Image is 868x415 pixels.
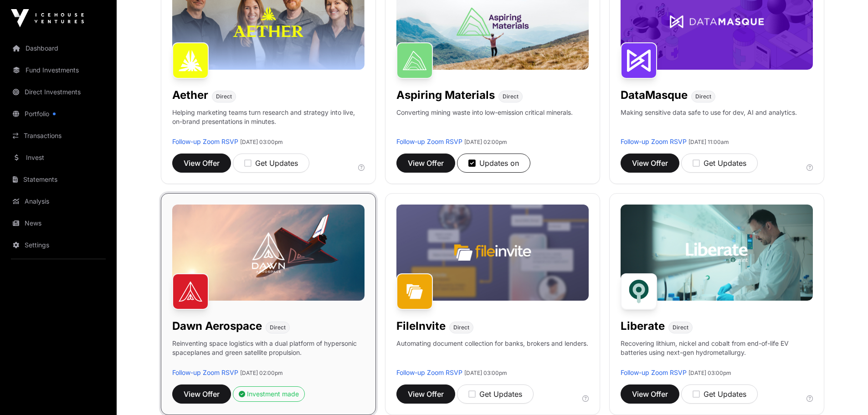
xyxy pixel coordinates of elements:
h1: Liberate [621,319,665,333]
img: Dawn Aerospace [172,273,209,310]
a: Statements [7,169,109,190]
button: View Offer [621,384,679,404]
span: View Offer [408,389,444,400]
a: Follow-up Zoom RSVP [621,138,687,145]
a: Portfolio [7,104,109,124]
span: [DATE] 03:00pm [240,138,283,145]
a: Follow-up Zoom RSVP [396,369,462,376]
h1: Dawn Aerospace [172,319,262,333]
a: News [7,213,109,233]
button: Get Updates [457,384,534,404]
p: Automating document collection for banks, brokers and lenders. [396,339,588,368]
span: Direct [503,93,519,100]
a: Follow-up Zoom RSVP [396,138,462,145]
img: DataMasque [621,42,657,79]
span: View Offer [632,389,668,400]
span: Direct [673,324,688,331]
button: Get Updates [233,154,309,173]
img: Liberate [621,273,657,310]
a: Fund Investments [7,60,109,80]
h1: Aether [172,88,208,102]
img: Aspiring Materials [396,42,433,79]
button: Get Updates [681,154,758,173]
span: Direct [216,93,232,100]
button: View Offer [396,154,455,173]
span: [DATE] 03:00pm [464,369,507,376]
a: Transactions [7,126,109,146]
p: Converting mining waste into low-emission critical minerals. [396,108,573,137]
a: Settings [7,235,109,255]
span: Direct [695,93,711,100]
div: Investment made [239,389,299,399]
button: Get Updates [681,384,758,404]
h1: FileInvite [396,319,446,333]
div: Updates on [468,158,519,169]
a: Dashboard [7,38,109,58]
a: Follow-up Zoom RSVP [172,138,238,145]
img: Liberate-Banner.jpg [621,205,813,301]
span: [DATE] 03:00pm [688,369,731,376]
div: Get Updates [244,158,298,169]
span: [DATE] 02:00pm [464,138,507,145]
p: Making sensitive data safe to use for dev, AI and analytics. [621,108,797,137]
button: View Offer [172,384,231,404]
span: [DATE] 11:00am [688,138,729,145]
span: View Offer [184,389,220,400]
img: File-Invite-Banner.jpg [396,205,589,301]
img: Icehouse Ventures Logo [11,9,84,27]
button: Investment made [233,386,305,402]
button: View Offer [621,154,679,173]
span: [DATE] 02:00pm [240,369,283,376]
img: Aether [172,42,209,79]
span: View Offer [632,158,668,169]
button: View Offer [396,384,455,404]
button: Updates on [457,154,530,173]
span: View Offer [184,158,220,169]
span: Direct [270,324,286,331]
img: FileInvite [396,273,433,310]
a: Analysis [7,191,109,211]
img: Dawn-Banner.jpg [172,205,365,301]
a: Follow-up Zoom RSVP [621,369,687,376]
a: Invest [7,148,109,168]
button: View Offer [172,154,231,173]
a: Follow-up Zoom RSVP [172,369,238,376]
div: Get Updates [693,389,746,400]
a: Direct Investments [7,82,109,102]
h1: DataMasque [621,88,688,102]
span: View Offer [408,158,444,169]
iframe: Chat Widget [822,371,868,415]
div: Get Updates [693,158,746,169]
p: Reinventing space logistics with a dual platform of hypersonic spaceplanes and green satellite pr... [172,339,365,368]
p: Recovering lithium, nickel and cobalt from end-of-life EV batteries using next-gen hydrometallurgy. [621,339,813,368]
p: Helping marketing teams turn research and strategy into live, on-brand presentations in minutes. [172,108,365,137]
div: Get Updates [468,389,522,400]
span: Direct [453,324,469,331]
h1: Aspiring Materials [396,88,495,102]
